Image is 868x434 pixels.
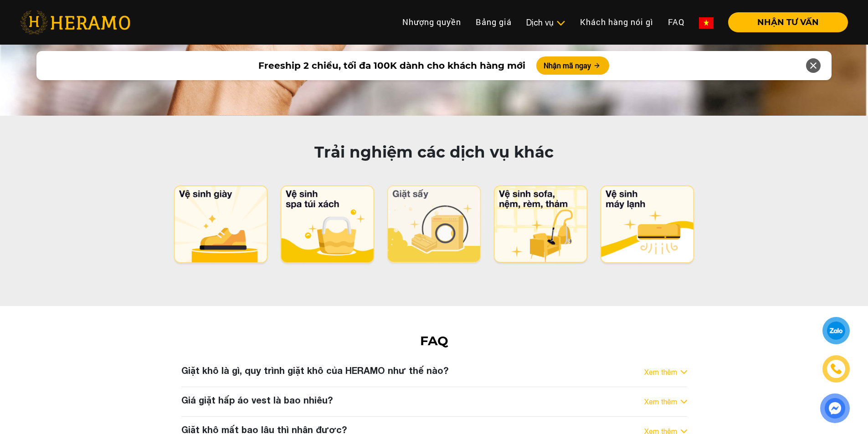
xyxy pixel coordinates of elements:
button: Nhận mã ngay [536,56,609,75]
img: arrow_down.svg [681,400,687,403]
span: Freeship 2 chiều, tối đa 100K dành cho khách hàng mới [258,59,525,72]
div: Dịch vụ [526,16,565,29]
button: NHẬN TƯ VẤN [728,12,848,32]
img: phone-icon [831,364,841,374]
a: Xem thêm [644,367,677,378]
a: phone-icon [824,357,848,381]
img: arrow_down.svg [681,370,687,374]
a: Xem thêm [644,396,677,407]
img: sc.png [173,185,269,266]
h2: FAQ [19,333,849,349]
a: NHẬN TƯ VẤN [721,18,848,26]
h3: Giặt khô là gì, quy trình giặt khô của HERAMO như thế nào? [181,365,448,376]
img: ld.png [386,185,482,266]
img: ac.png [599,185,695,266]
a: Bảng giá [468,12,519,32]
img: vn-flag.png [699,17,714,29]
h3: Giá giặt hấp áo vest là bao nhiêu? [181,394,333,405]
img: arrow_down.svg [681,429,687,433]
img: bc.png [279,185,375,266]
a: Khách hàng nói gì [573,12,661,32]
h2: Trải nghiệm các dịch vụ khác [229,143,639,162]
img: subToggleIcon [556,19,565,28]
a: Nhượng quyền [395,12,468,32]
img: heramo-logo.png [20,10,130,34]
a: FAQ [661,12,692,32]
img: hh.png [493,185,589,266]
